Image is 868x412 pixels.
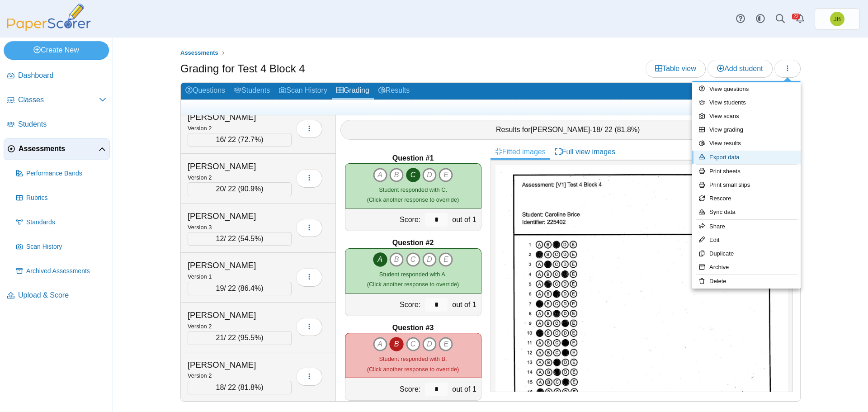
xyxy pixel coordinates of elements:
[717,65,763,72] span: Add student
[373,252,387,267] i: A
[19,144,99,154] span: Assessments
[188,273,212,280] small: Version 1
[216,235,224,242] span: 12
[4,138,110,160] a: Assessments
[26,194,106,203] span: Rubrics
[406,168,420,182] i: C
[216,384,224,391] span: 18
[188,323,212,330] small: Version 2
[834,16,841,22] span: Joel Boyd
[692,220,801,233] a: Share
[531,126,590,133] span: [PERSON_NAME]
[216,284,224,292] span: 19
[18,290,106,300] span: Upload & Score
[692,137,801,150] a: View results
[180,49,218,56] span: Assessments
[692,165,801,178] a: Print sheets
[450,208,481,231] div: out of 1
[439,168,453,182] i: E
[692,205,801,219] a: Sync data
[188,359,278,371] div: [PERSON_NAME]
[230,83,274,99] a: Students
[422,252,437,267] i: D
[692,192,801,205] a: Rescore
[26,169,106,178] span: Performance Bands
[188,133,292,147] div: / 22 ( )
[188,309,278,321] div: [PERSON_NAME]
[367,186,459,203] small: (Click another response to override)
[18,119,106,129] span: Students
[422,337,437,351] i: D
[188,232,292,246] div: / 22 ( )
[345,294,423,316] div: Score:
[4,65,110,87] a: Dashboard
[692,151,801,164] a: Export data
[13,163,110,185] a: Performance Bands
[373,168,387,182] i: A
[188,381,292,394] div: / 22 ( )
[18,95,99,105] span: Classes
[216,185,224,193] span: 20
[4,285,110,307] a: Upload & Score
[617,126,637,133] span: 81.8%
[367,355,459,372] small: (Click another response to override)
[188,372,212,379] small: Version 2
[389,252,404,267] i: B
[26,242,106,251] span: Scan History
[422,168,437,182] i: D
[4,114,110,136] a: Students
[790,9,810,29] a: Alerts
[692,260,801,274] a: Archive
[692,178,801,192] a: Print small slips
[406,252,420,267] i: C
[439,337,453,351] i: E
[406,337,420,351] i: C
[188,174,212,181] small: Version 2
[332,83,374,99] a: Grading
[188,111,278,123] div: [PERSON_NAME]
[692,275,801,288] a: Delete
[188,331,292,345] div: / 22 ( )
[188,260,278,271] div: [PERSON_NAME]
[692,123,801,137] a: View grading
[491,144,550,160] a: Fitted images
[379,186,447,193] span: Student responded with C.
[692,82,801,96] a: View questions
[379,355,447,362] span: Student responded with B.
[241,334,261,341] span: 95.5%
[188,210,278,222] div: [PERSON_NAME]
[274,83,332,99] a: Scan History
[180,61,305,76] h1: Grading for Test 4 Block 4
[216,136,224,143] span: 16
[392,238,434,248] b: Question #2
[188,282,292,295] div: / 22 ( )
[692,247,801,260] a: Duplicate
[655,65,696,72] span: Table view
[450,294,481,316] div: out of 1
[592,126,600,133] span: 18
[345,208,423,231] div: Score:
[439,252,453,267] i: E
[692,109,801,123] a: View scans
[13,260,110,282] a: Archived Assessments
[392,323,434,333] b: Question #3
[13,236,110,258] a: Scan History
[13,187,110,209] a: Rubrics
[389,337,404,351] i: B
[389,168,404,182] i: B
[188,125,212,132] small: Version 2
[340,120,796,140] div: Results for - / 22 ( )
[646,60,706,78] a: Table view
[26,218,106,227] span: Standards
[4,41,109,59] a: Create New
[450,378,481,400] div: out of 1
[188,224,212,231] small: Version 3
[4,25,94,33] a: PaperScorer
[18,71,106,81] span: Dashboard
[379,271,447,278] span: Student responded with A.
[692,233,801,247] a: Edit
[188,161,278,172] div: [PERSON_NAME]
[708,60,772,78] a: Add student
[373,337,387,351] i: A
[241,136,261,143] span: 72.7%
